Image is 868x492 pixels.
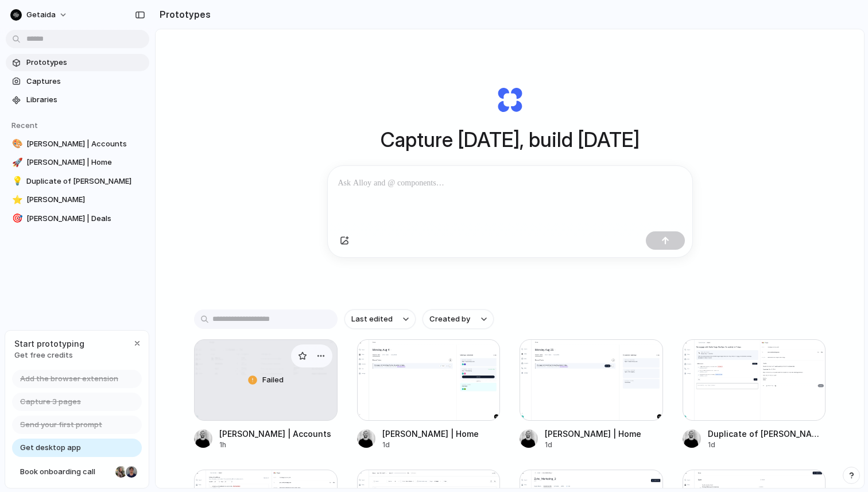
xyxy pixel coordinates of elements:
[26,76,145,87] span: Captures
[351,313,393,325] span: Last edited
[26,194,145,206] span: [PERSON_NAME]
[344,309,416,329] button: Last edited
[423,309,494,329] button: Created by
[708,440,826,450] div: 1d
[12,463,142,481] a: Book onboarding call
[26,157,145,168] span: [PERSON_NAME] | Home
[12,137,20,150] div: 🎨
[520,339,663,450] a: Aida | Home[PERSON_NAME] | Home1d
[10,176,22,187] button: 💡
[6,54,149,71] a: Prototypes
[6,154,149,171] a: 🚀[PERSON_NAME] | Home
[6,6,73,24] button: getaida
[12,193,20,207] div: ⭐
[382,440,479,450] div: 1d
[26,176,145,187] span: Duplicate of [PERSON_NAME]
[20,442,81,454] span: Get desktop app
[20,419,102,431] span: Send your first prompt
[6,135,149,153] a: 🎨[PERSON_NAME] | Accounts
[6,91,149,109] a: Libraries
[12,439,142,457] a: Get desktop app
[11,121,38,130] span: Recent
[382,428,479,440] div: [PERSON_NAME] | Home
[381,125,640,155] h1: Capture [DATE], build [DATE]
[708,428,826,440] div: Duplicate of [PERSON_NAME]
[545,428,641,440] div: [PERSON_NAME] | Home
[219,428,331,440] div: [PERSON_NAME] | Accounts
[10,138,22,150] button: 🎨
[10,213,22,224] button: 🎯
[6,191,149,208] a: ⭐[PERSON_NAME]
[14,350,84,361] span: Get free credits
[6,73,149,90] a: Captures
[26,213,145,224] span: [PERSON_NAME] | Deals
[14,338,84,350] span: Start prototyping
[545,440,641,450] div: 1d
[26,57,145,68] span: Prototypes
[26,138,145,150] span: [PERSON_NAME] | Accounts
[683,339,826,450] a: Duplicate of AidaDuplicate of [PERSON_NAME]1d
[194,339,338,450] a: Aida | AccountsFailed[PERSON_NAME] | Accounts1h
[10,194,22,206] button: ⭐
[20,396,81,408] span: Capture 3 pages
[26,94,145,106] span: Libraries
[10,157,22,168] button: 🚀
[219,440,331,450] div: 1h
[12,156,20,169] div: 🚀
[262,374,284,386] span: Failed
[20,466,111,478] span: Book onboarding call
[6,210,149,227] a: 🎯[PERSON_NAME] | Deals
[357,339,501,450] a: Aida | Home[PERSON_NAME] | Home1d
[429,313,470,325] span: Created by
[26,9,56,21] span: getaida
[114,465,128,479] div: Nicole Kubica
[12,175,20,188] div: 💡
[155,7,211,21] h2: Prototypes
[12,212,20,225] div: 🎯
[20,373,118,385] span: Add the browser extension
[6,173,149,190] a: 💡Duplicate of [PERSON_NAME]
[125,465,138,479] div: Christian Iacullo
